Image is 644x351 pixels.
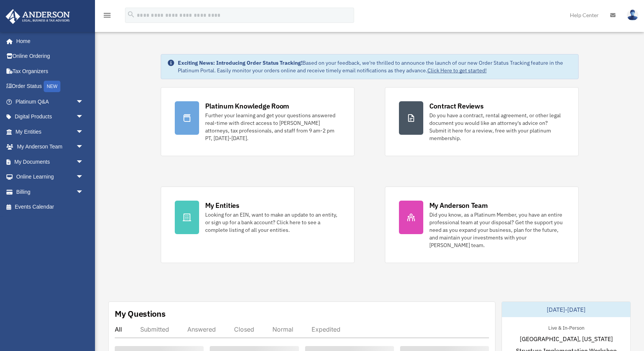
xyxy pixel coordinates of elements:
[178,59,302,66] strong: Exciting News: Introducing Order Status Tracking!
[3,9,72,24] img: Anderson Advisors Platinum Portal
[76,124,91,140] span: arrow_drop_down
[502,302,630,317] div: [DATE]-[DATE]
[178,59,572,74] div: Based on your feedback, we're thrilled to announce the launch of our new Order Status Tracking fe...
[429,211,565,249] div: Did you know, as a Platinum Member, you have an entire professional team at your disposal? Get th...
[76,109,91,125] span: arrow_drop_down
[5,139,95,155] a: My Anderson Teamarrow_drop_down
[5,94,95,109] a: Platinum Q&Aarrow_drop_down
[627,10,638,21] img: User Pic
[205,201,239,210] div: My Entities
[385,187,579,263] a: My Anderson Team Did you know, as a Platinum Member, you have an entire professional team at your...
[234,325,254,333] div: Closed
[205,112,340,142] div: Further your learning and get your questions answered real-time with direct access to [PERSON_NAM...
[427,67,487,74] a: Click Here to get started!
[5,154,95,169] a: My Documentsarrow_drop_down
[76,94,91,110] span: arrow_drop_down
[429,112,565,142] div: Do you have a contract, rental agreement, or other legal document you would like an attorney's ad...
[5,49,95,64] a: Online Ordering
[542,323,590,331] div: Live & In-Person
[5,34,91,49] a: Home
[5,124,95,139] a: My Entitiesarrow_drop_down
[76,184,91,200] span: arrow_drop_down
[161,187,354,263] a: My Entities Looking for an EIN, want to make an update to an entity, or sign up for a bank accoun...
[5,109,95,124] a: Digital Productsarrow_drop_down
[161,87,354,156] a: Platinum Knowledge Room Further your learning and get your questions answered real-time with dire...
[5,184,95,199] a: Billingarrow_drop_down
[76,139,91,155] span: arrow_drop_down
[5,169,95,185] a: Online Learningarrow_drop_down
[76,169,91,185] span: arrow_drop_down
[385,87,579,156] a: Contract Reviews Do you have a contract, rental agreement, or other legal document you would like...
[5,79,95,94] a: Order StatusNEW
[205,211,340,234] div: Looking for an EIN, want to make an update to an entity, or sign up for a bank account? Click her...
[272,325,293,333] div: Normal
[5,199,95,215] a: Events Calendar
[312,325,340,333] div: Expedited
[76,154,91,170] span: arrow_drop_down
[44,81,60,92] div: NEW
[115,325,122,333] div: All
[115,308,166,319] div: My Questions
[103,11,112,20] i: menu
[429,101,484,111] div: Contract Reviews
[429,201,488,210] div: My Anderson Team
[127,10,135,19] i: search
[187,325,216,333] div: Answered
[140,325,169,333] div: Submitted
[103,13,112,20] a: menu
[205,101,290,111] div: Platinum Knowledge Room
[5,64,95,79] a: Tax Organizers
[520,334,613,343] span: [GEOGRAPHIC_DATA], [US_STATE]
